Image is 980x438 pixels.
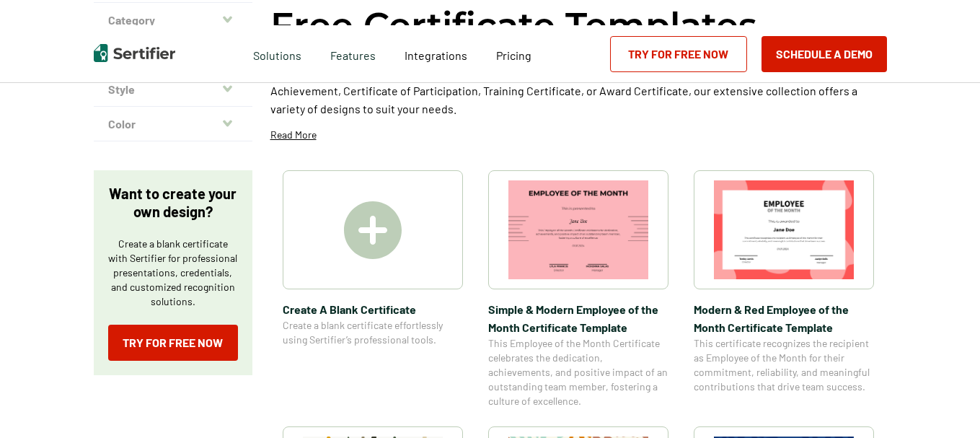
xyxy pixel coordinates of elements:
h1: Free Certificate Templates [270,2,757,49]
span: Modern & Red Employee of the Month Certificate Template [694,300,874,336]
img: Simple & Modern Employee of the Month Certificate Template [508,180,648,279]
p: Want to create your own design? [108,185,238,221]
a: Modern & Red Employee of the Month Certificate TemplateModern & Red Employee of the Month Certifi... [694,170,874,408]
a: Integrations [405,45,467,63]
img: Sertifier | Digital Credentialing Platform [94,44,175,62]
img: Create A Blank Certificate [344,201,402,259]
button: Category [94,3,252,38]
button: Style [94,72,252,107]
a: Pricing [496,45,531,63]
span: Integrations [405,48,467,62]
p: Explore a wide selection of customizable certificate templates at Sertifier. Whether you need a C... [270,63,887,118]
span: Create a blank certificate effortlessly using Sertifier’s professional tools. [283,318,463,347]
p: Read More [270,128,317,142]
span: This certificate recognizes the recipient as Employee of the Month for their commitment, reliabil... [694,336,874,394]
span: Create A Blank Certificate [283,300,463,318]
a: Try for Free Now [108,325,238,361]
p: Create a blank certificate with Sertifier for professional presentations, credentials, and custom... [108,237,238,309]
button: Color [94,107,252,141]
span: Pricing [496,48,531,62]
span: Solutions [253,45,301,63]
span: Features [330,45,376,63]
a: Try for Free Now [610,36,747,72]
span: This Employee of the Month Certificate celebrates the dedication, achievements, and positive impa... [488,336,668,408]
img: Modern & Red Employee of the Month Certificate Template [714,180,854,279]
span: Simple & Modern Employee of the Month Certificate Template [488,300,668,336]
a: Simple & Modern Employee of the Month Certificate TemplateSimple & Modern Employee of the Month C... [488,170,668,408]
